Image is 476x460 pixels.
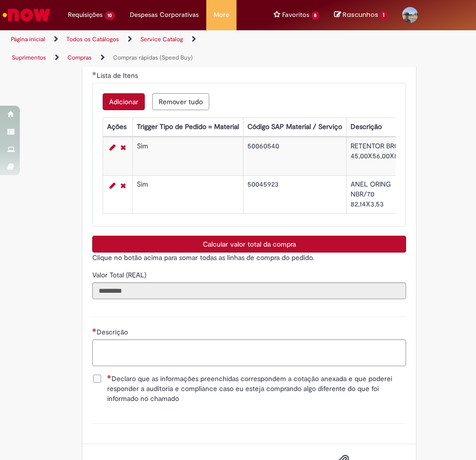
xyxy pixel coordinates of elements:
label: Somente leitura - Valor Total (REAL) [92,270,148,280]
td: Sim [133,176,243,214]
button: Remove all rows for Lista de Itens [152,93,209,110]
textarea: Descrição [92,339,406,366]
span: Necessários [92,328,97,332]
span: More [214,10,229,20]
a: Compras rápidas (Speed Buy) [113,54,193,62]
a: Compras [67,54,92,62]
button: Calcular valor total da compra [92,236,406,253]
td: 50045923 [243,176,347,214]
a: Todos os Catálogos [66,35,119,43]
a: Página inicial [11,35,45,43]
span: Descrição [97,328,130,336]
th: Código SAP Material / Serviço [243,118,347,136]
button: Add a row for Lista de Itens [103,93,145,110]
span: Requisições [68,10,103,20]
p: Clique no botão acima para somar todas as linhas de compra do pedido. [92,253,406,263]
span: Declaro que as informações preenchidas correspondem a cotação anexada e que poderei responder a a... [107,374,406,403]
a: Suprimentos [12,54,46,62]
span: Lista de Itens [97,71,140,80]
span: Somente leitura - Valor Total (REAL) [92,270,148,279]
span: 8 [311,11,320,20]
span: Despesas Corporativas [130,10,199,20]
td: Sim [133,137,243,176]
a: No momento, sua lista de rascunhos tem 1 Itens [334,10,387,19]
input: Valor Total (REAL) [92,282,406,299]
a: Service Catalog [140,35,183,43]
th: Trigger Tipo de Pedido = Material [133,118,243,136]
a: Remover linha 1 [118,141,128,153]
a: Editar Linha 1 [107,141,118,153]
a: Remover linha 2 [118,180,128,192]
th: Ações [103,118,133,136]
ul: Trilhas de página [7,30,231,67]
span: Favoritos [282,10,309,20]
td: ANEL ORING NBR/70 82,14X3,53 [347,176,412,214]
a: Editar Linha 2 [107,180,118,192]
th: Descrição [347,118,412,136]
span: 1 [380,11,387,20]
td: 50060540 [243,137,347,176]
span: 10 [105,11,115,20]
span: Necessários [107,375,112,379]
td: RETENTOR BRG 45,00X56,00X8,00 [347,137,412,176]
img: ServiceNow [1,5,52,25]
span: Obrigatório Preenchido [92,71,97,75]
span: Rascunhos [343,10,378,19]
